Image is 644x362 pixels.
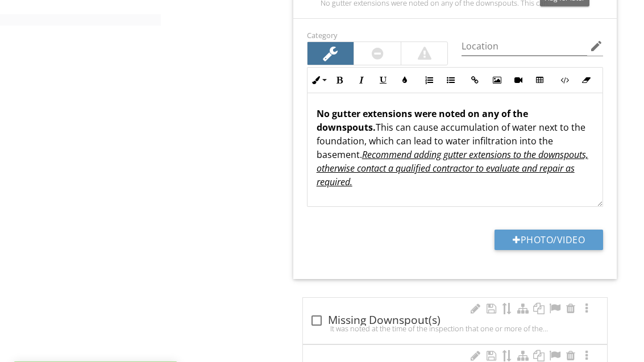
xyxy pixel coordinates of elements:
[308,70,329,91] button: Inline Style
[310,324,600,334] div: It was noted at the time of the inspection that one or more of the downspouts were missing. As a ...
[329,70,351,91] button: Bold (Ctrl+B)
[440,70,462,91] button: Unordered List
[464,70,486,91] button: Insert Link (Ctrl+K)
[307,31,337,41] label: Category
[418,70,440,91] button: Ordered List
[372,70,394,91] button: Underline (Ctrl+U)
[554,70,575,91] button: Code View
[508,70,529,91] button: Insert Video
[486,70,508,91] button: Insert Image (Ctrl+P)
[351,70,372,91] button: Italic (Ctrl+I)
[589,40,603,53] i: edit
[575,70,597,91] button: Clear Formatting
[529,70,551,91] button: Insert Table
[317,107,593,189] p: This can cause accumulation of water next to the foundation, which can lead to water infiltration...
[495,230,603,251] button: Photo/Video
[317,108,528,134] strong: No gutter extensions were noted on any of the downspouts.
[317,149,588,189] em: Recommend adding gutter extensions to the downspouts, otherwise contact a qualified contractor to...
[462,38,587,56] input: Location
[394,70,416,91] button: Colors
